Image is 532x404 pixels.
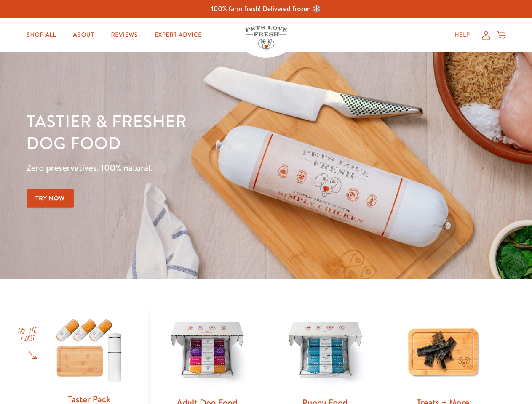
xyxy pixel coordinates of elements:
a: About [66,27,101,43]
a: Reviews [104,27,144,43]
a: Expert Advice [148,27,209,43]
img: Pets Love Fresh [245,26,287,51]
p: Zero preservatives. 100% natural. [27,160,346,175]
a: Help [448,27,477,43]
a: Try Now [27,189,74,208]
h1: Tastier & fresher dog food [27,110,346,154]
a: Shop All [20,27,63,43]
